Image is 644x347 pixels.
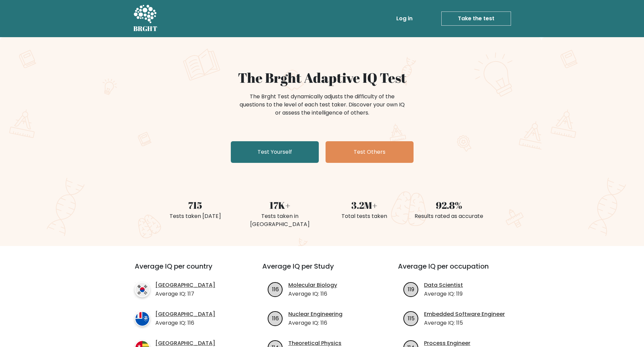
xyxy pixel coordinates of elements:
div: Tests taken [DATE] [157,212,234,220]
img: country [135,311,150,326]
p: Average IQ: 116 [288,290,337,298]
h3: Average IQ per occupation [398,262,517,278]
div: 715 [157,198,234,212]
p: Average IQ: 115 [424,319,505,327]
text: 116 [272,314,279,322]
a: Data Scientist [424,281,463,289]
div: Tests taken in [GEOGRAPHIC_DATA] [242,212,318,228]
a: Test Others [326,141,414,163]
text: 115 [408,314,415,322]
p: Average IQ: 119 [424,290,463,298]
div: Total tests taken [326,212,403,220]
a: [GEOGRAPHIC_DATA] [155,281,215,289]
h1: The Brght Adaptive IQ Test [157,70,487,86]
a: Nuclear Engineering [288,310,342,318]
a: Log in [394,12,415,25]
a: Molecular Biology [288,281,337,289]
text: 119 [408,285,414,293]
a: BRGHT [133,3,158,34]
p: Average IQ: 117 [155,290,215,298]
a: Test Yourself [231,141,319,163]
a: [GEOGRAPHIC_DATA] [155,310,215,318]
p: Average IQ: 116 [155,319,215,327]
text: 116 [272,285,279,293]
div: 17K+ [242,198,318,212]
a: Embedded Software Engineer [424,310,505,318]
h3: Average IQ per Study [262,262,382,278]
a: Take the test [441,11,511,26]
img: country [135,282,150,297]
div: 92.8% [411,198,487,212]
h3: Average IQ per country [135,262,238,278]
div: The Brght Test dynamically adjusts the difficulty of the questions to the level of each test take... [238,93,407,117]
p: Average IQ: 116 [288,319,342,327]
div: 3.2M+ [326,198,403,212]
div: Results rated as accurate [411,212,487,220]
h5: BRGHT [133,25,158,33]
